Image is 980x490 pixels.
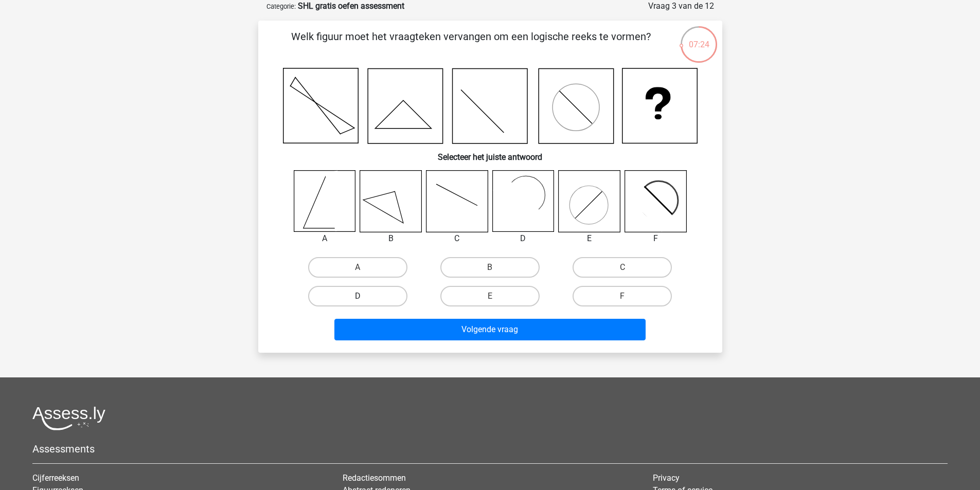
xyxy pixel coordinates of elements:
label: B [440,257,540,278]
div: 07:24 [680,25,718,51]
div: D [485,232,562,245]
label: A [308,257,407,278]
div: F [617,232,694,245]
a: Privacy [653,473,680,483]
div: E [550,232,628,245]
label: C [573,257,672,278]
h6: Selecteer het juiste antwoord [275,144,706,162]
label: E [440,286,540,306]
button: Volgende vraag [334,319,646,340]
p: Welk figuur moet het vraagteken vervangen om een logische reeks te vormen? [275,29,667,60]
div: B [352,232,430,245]
strong: SHL gratis oefen assessment [298,1,404,11]
a: Cijferreeksen [32,473,79,483]
label: F [573,286,672,306]
small: Categorie: [266,3,296,10]
div: C [418,232,496,245]
div: A [286,232,364,245]
a: Redactiesommen [343,473,406,483]
label: D [308,286,407,306]
h5: Assessments [32,443,948,455]
img: Assessly logo [32,406,105,430]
